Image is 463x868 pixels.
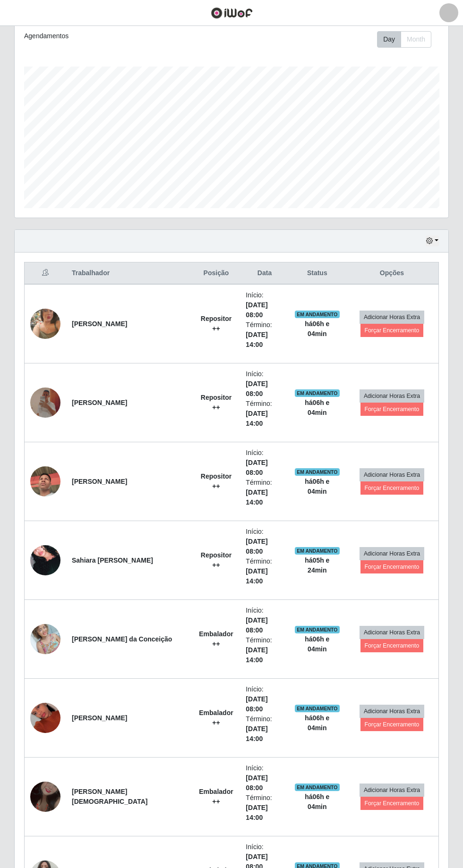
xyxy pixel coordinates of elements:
[360,705,424,718] button: Adicionar Horas Extra
[30,538,60,582] img: 1758222051046.jpeg
[30,388,60,418] img: 1755808993446.jpeg
[360,468,424,481] button: Adicionar Horas Extra
[305,793,329,810] strong: há 06 h e 04 min
[295,626,340,633] span: EM ANDAMENTO
[201,394,231,411] strong: Repositor ++
[377,31,439,48] div: Toolbar with button groups
[211,7,253,19] img: CoreUI Logo
[201,551,231,569] strong: Repositor ++
[360,481,424,495] button: Forçar Encerramento
[199,630,233,648] strong: Embalador ++
[72,714,127,722] strong: [PERSON_NAME]
[360,639,424,652] button: Forçar Encerramento
[305,399,329,416] strong: há 06 h e 04 min
[295,705,340,712] span: EM ANDAMENTO
[201,315,231,332] strong: Repositor ++
[360,784,424,797] button: Adicionar Horas Extra
[295,389,340,397] span: EM ANDAMENTO
[360,626,424,639] button: Adicionar Horas Extra
[360,324,424,337] button: Forçar Encerramento
[305,478,329,495] strong: há 06 h e 04 min
[246,380,267,397] time: [DATE] 08:00
[305,635,329,653] strong: há 06 h e 04 min
[246,369,283,399] li: Início:
[360,311,424,324] button: Adicionar Horas Extra
[246,448,283,478] li: Início:
[295,468,340,476] span: EM ANDAMENTO
[246,774,267,792] time: [DATE] 08:00
[30,297,60,351] img: 1752848307158.jpeg
[360,560,424,573] button: Forçar Encerramento
[201,472,231,490] strong: Repositor ++
[246,527,283,556] li: Início:
[246,714,283,744] li: Término:
[246,489,267,506] time: [DATE] 14:00
[72,556,153,564] strong: Sahiara [PERSON_NAME]
[377,31,431,48] div: First group
[360,547,424,560] button: Adicionar Horas Extra
[305,320,329,337] strong: há 06 h e 04 min
[360,403,424,416] button: Forçar Encerramento
[246,646,267,664] time: [DATE] 14:00
[240,262,289,285] th: Data
[246,301,267,319] time: [DATE] 08:00
[246,684,283,714] li: Início:
[289,262,345,285] th: Status
[246,478,283,507] li: Término:
[246,567,267,585] time: [DATE] 14:00
[305,714,329,732] strong: há 06 h e 04 min
[72,320,127,328] strong: [PERSON_NAME]
[30,770,60,824] img: 1757430371973.jpeg
[246,804,267,821] time: [DATE] 14:00
[246,538,267,555] time: [DATE] 08:00
[72,478,127,485] strong: [PERSON_NAME]
[24,31,189,41] div: Agendamentos
[246,725,267,742] time: [DATE] 14:00
[30,698,60,738] img: 1756757870649.jpeg
[246,320,283,350] li: Término:
[246,410,267,427] time: [DATE] 14:00
[246,290,283,320] li: Início:
[246,695,267,713] time: [DATE] 08:00
[72,399,127,406] strong: [PERSON_NAME]
[246,616,267,634] time: [DATE] 08:00
[246,606,283,635] li: Início:
[72,635,172,643] strong: [PERSON_NAME] da Conceição
[246,635,283,665] li: Término:
[345,262,439,285] th: Opções
[246,399,283,429] li: Término:
[360,389,424,403] button: Adicionar Horas Extra
[72,788,147,805] strong: [PERSON_NAME][DEMOGRAPHIC_DATA]
[360,797,424,810] button: Forçar Encerramento
[295,784,340,791] span: EM ANDAMENTO
[305,556,329,574] strong: há 05 h e 24 min
[401,31,431,48] button: Month
[30,619,60,659] img: 1744720171355.jpeg
[192,262,240,285] th: Posição
[30,455,60,508] img: 1756408185027.jpeg
[246,556,283,586] li: Término:
[295,547,340,555] span: EM ANDAMENTO
[377,31,401,48] button: Day
[199,709,233,726] strong: Embalador ++
[246,763,283,793] li: Início:
[246,459,267,476] time: [DATE] 08:00
[246,331,267,348] time: [DATE] 14:00
[66,262,192,285] th: Trabalhador
[246,793,283,823] li: Término:
[360,718,424,731] button: Forçar Encerramento
[295,311,340,318] span: EM ANDAMENTO
[199,788,233,805] strong: Embalador ++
